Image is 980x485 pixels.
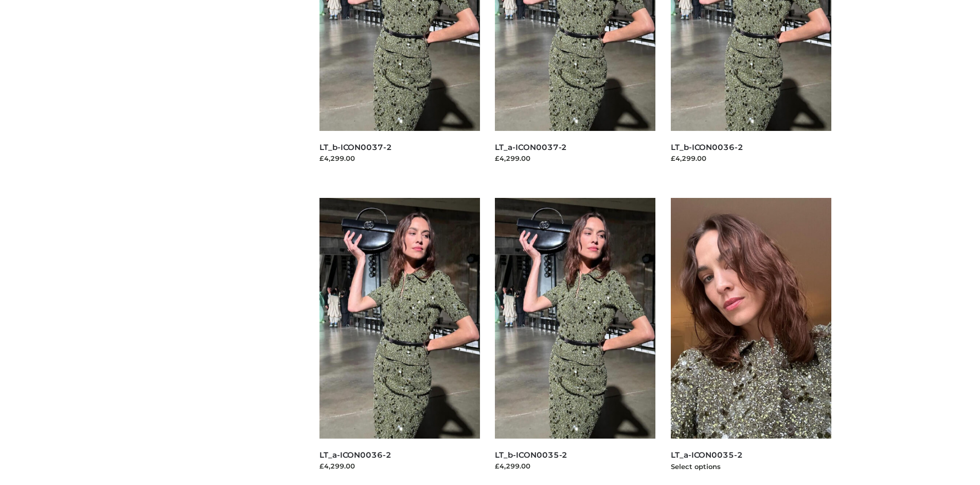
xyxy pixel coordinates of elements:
[671,462,721,471] a: Select options
[671,142,743,152] a: LT_b-ICON0036-2
[495,450,567,460] a: LT_b-ICON0035-2
[671,153,831,163] div: £4,299.00
[495,153,655,163] div: £4,299.00
[319,450,391,460] a: LT_a-ICON0036-2
[495,461,655,471] div: £4,299.00
[319,153,480,163] div: £4,299.00
[671,450,743,460] a: LT_a-ICON0035-2
[495,142,567,152] a: LT_a-ICON0037-2
[319,142,392,152] a: LT_b-ICON0037-2
[319,461,480,471] div: £4,299.00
